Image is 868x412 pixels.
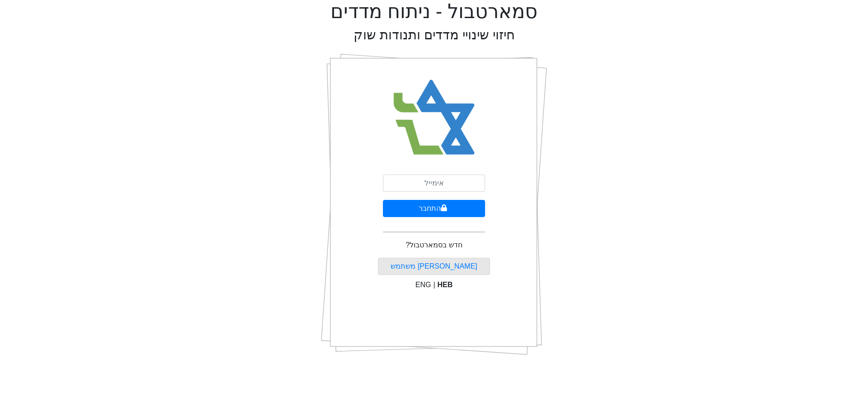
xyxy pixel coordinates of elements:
[383,175,485,192] input: אימייל
[385,68,483,167] img: Smart Bull
[383,200,485,217] button: התחבר
[378,258,491,275] button: [PERSON_NAME] משתמש
[415,281,431,289] span: ENG
[354,27,515,43] h2: חיזוי שינויי מדדים ותנודות שוק
[438,281,453,289] span: HEB
[406,240,462,251] p: חדש בסמארטבול?
[391,262,477,270] a: [PERSON_NAME] משתמש
[433,281,435,289] span: |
